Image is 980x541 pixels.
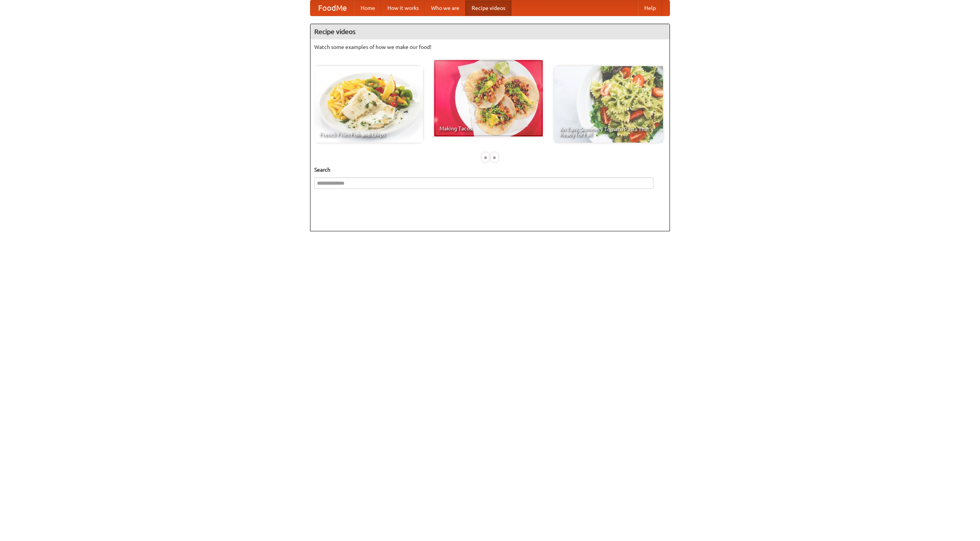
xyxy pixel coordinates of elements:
[491,153,498,162] div: »
[354,0,381,16] a: Home
[638,0,662,16] a: Help
[310,24,670,39] h4: Recipe videos
[560,127,658,137] span: An Easy, Summery Tomato Pasta That's Ready for Fall
[314,166,666,174] h5: Search
[554,66,663,143] a: An Easy, Summery Tomato Pasta That's Ready for Fall
[381,0,425,16] a: How it works
[425,0,465,16] a: Who we are
[465,0,511,16] a: Recipe videos
[314,43,666,51] p: Watch some examples of how we make our food!
[482,153,489,162] div: «
[310,0,354,16] a: FoodMe
[439,126,537,131] span: Making Tacos
[314,66,423,143] a: French Fries Fish and Chips
[320,132,418,137] span: French Fries Fish and Chips
[434,60,543,136] a: Making Tacos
